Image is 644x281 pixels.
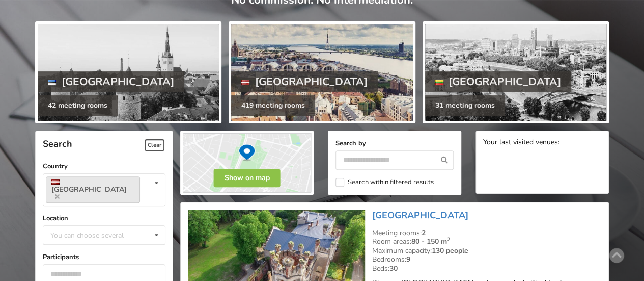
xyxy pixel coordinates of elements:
div: Maximum capacity: [372,246,601,256]
button: Show on map [214,169,281,187]
strong: 2 [422,228,426,238]
div: [GEOGRAPHIC_DATA] [425,71,572,92]
label: Search within filtered results [335,178,433,187]
div: You can choose several [48,229,147,241]
div: [GEOGRAPHIC_DATA] [38,71,184,92]
div: 419 meeting rooms [231,95,315,116]
strong: 80 - 150 m [411,237,450,246]
div: Meeting rooms: [372,228,601,238]
label: Location [43,213,165,223]
div: Beds: [372,264,601,273]
label: Country [43,161,165,171]
div: Bedrooms: [372,255,601,264]
a: [GEOGRAPHIC_DATA] 419 meeting rooms [229,21,415,123]
a: [GEOGRAPHIC_DATA] [46,176,140,203]
span: Search [43,138,72,150]
img: Show on map [180,131,314,195]
strong: 130 people [432,246,468,256]
label: Search by [335,138,454,148]
div: 31 meeting rooms [425,95,505,116]
span: Clear [145,139,164,151]
div: [GEOGRAPHIC_DATA] [231,71,378,92]
sup: 2 [447,236,450,243]
a: [GEOGRAPHIC_DATA] 42 meeting rooms [35,21,221,123]
strong: 9 [406,254,410,264]
strong: 30 [389,264,398,273]
a: [GEOGRAPHIC_DATA] 31 meeting rooms [423,21,609,123]
div: Your last visited venues: [483,138,601,148]
div: Room areas: [372,237,601,246]
a: [GEOGRAPHIC_DATA] [372,209,468,221]
label: Participants [43,252,165,262]
div: 42 meeting rooms [38,95,118,116]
